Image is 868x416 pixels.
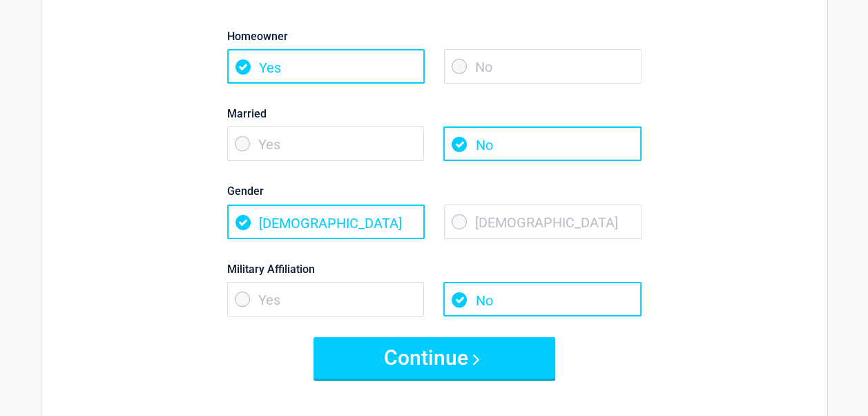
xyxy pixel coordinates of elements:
[227,126,425,161] span: Yes
[444,205,642,239] span: [DEMOGRAPHIC_DATA]
[227,205,425,239] span: [DEMOGRAPHIC_DATA]
[227,27,642,46] label: Homeowner
[227,182,642,200] label: Gender
[227,104,642,123] label: Married
[227,49,425,84] span: Yes
[227,260,642,278] label: Military Affiliation
[443,282,641,316] span: No
[443,126,641,161] span: No
[444,49,642,84] span: No
[314,337,555,379] button: Continue
[227,282,425,316] span: Yes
